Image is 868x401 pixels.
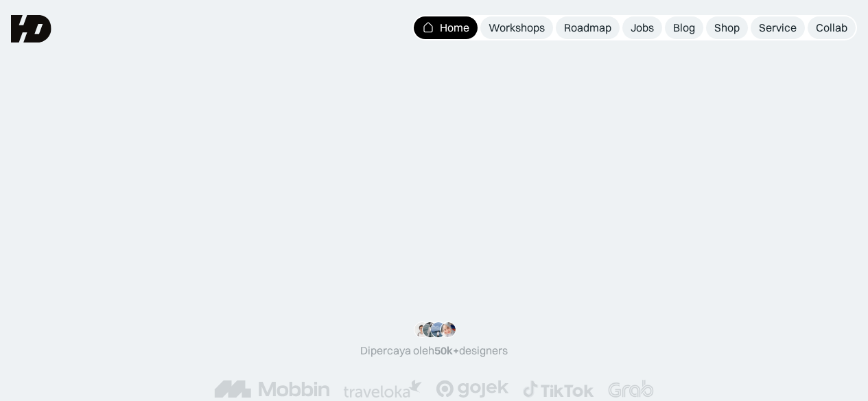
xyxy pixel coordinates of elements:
[706,16,748,39] a: Shop
[808,16,856,39] a: Collab
[434,343,459,357] span: 50k+
[556,16,620,39] a: Roadmap
[440,21,469,35] div: Home
[816,21,847,35] div: Collab
[631,21,654,35] div: Jobs
[622,16,662,39] a: Jobs
[665,16,703,39] a: Blog
[489,21,545,35] div: Workshops
[480,16,553,39] a: Workshops
[564,21,611,35] div: Roadmap
[673,21,695,35] div: Blog
[759,21,797,35] div: Service
[414,16,478,39] a: Home
[751,16,805,39] a: Service
[714,21,740,35] div: Shop
[360,343,508,358] div: Dipercaya oleh designers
